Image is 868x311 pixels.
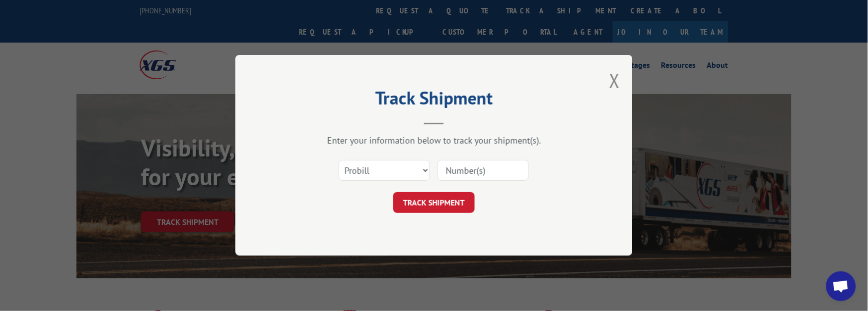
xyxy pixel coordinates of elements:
[826,271,856,301] div: Open chat
[437,160,529,181] input: Number(s)
[285,91,583,110] h2: Track Shipment
[609,67,620,94] button: Close modal
[393,193,475,213] button: TRACK SHIPMENT
[285,135,583,147] div: Enter your information below to track your shipment(s).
